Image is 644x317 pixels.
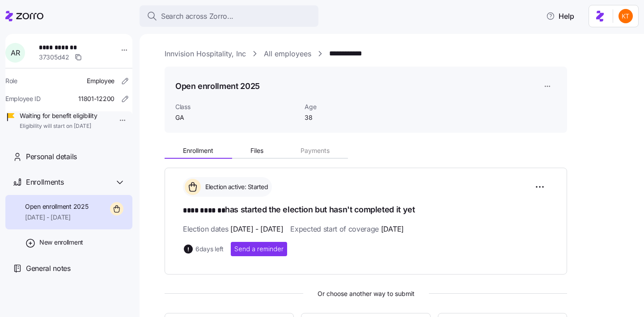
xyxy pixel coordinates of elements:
[26,151,77,162] span: Personal details
[230,224,283,235] span: [DATE] - [DATE]
[381,224,404,235] span: [DATE]
[305,102,394,111] span: Age
[619,9,633,23] img: aad2ddc74cf02b1998d54877cdc71599
[175,80,260,92] h1: Open enrollment 2025
[234,245,284,254] span: Send a reminder
[20,111,97,120] span: Waiting for benefit eligibility
[250,148,263,154] span: Files
[183,148,213,154] span: Enrollment
[231,242,287,256] button: Send a reminder
[26,177,64,188] span: Enrollments
[183,224,283,235] span: Election dates
[165,289,567,299] span: Or choose another way to submit
[140,5,318,27] button: Search across Zorro...
[175,102,297,111] span: Class
[5,76,17,85] span: Role
[5,94,41,103] span: Employee ID
[290,224,403,235] span: Expected start of coverage
[11,49,20,56] span: A R
[539,7,581,25] button: Help
[78,94,114,103] span: 11801-12200
[203,182,268,191] span: Election active: Started
[195,245,224,254] span: 6 days left
[165,48,246,59] a: Innvision Hospitality, Inc
[20,123,97,130] span: Eligibility will start on [DATE]
[183,204,549,216] h1: has started the election but hasn't completed it yet
[305,113,394,122] span: 38
[39,53,69,62] span: 37305d42
[25,202,88,211] span: Open enrollment 2025
[87,76,114,85] span: Employee
[26,263,71,274] span: General notes
[161,11,233,22] span: Search across Zorro...
[264,48,311,59] a: All employees
[175,113,297,122] span: GA
[39,238,83,247] span: New enrollment
[301,148,330,154] span: Payments
[25,213,88,222] span: [DATE] - [DATE]
[546,11,574,21] span: Help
